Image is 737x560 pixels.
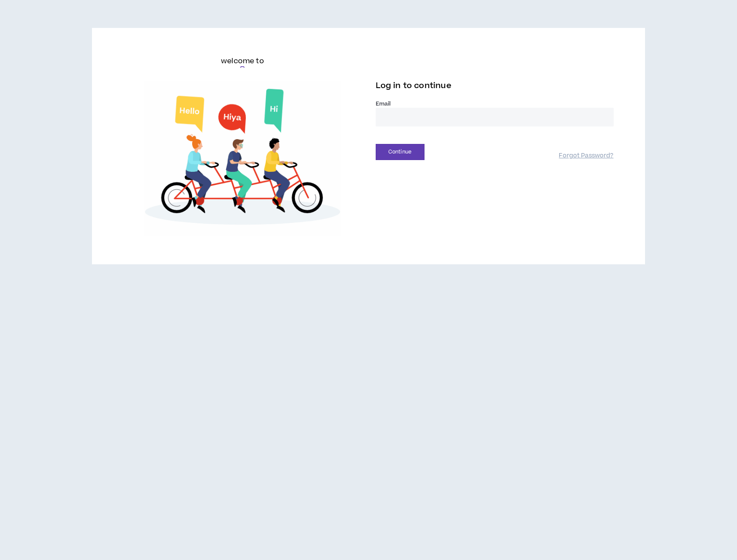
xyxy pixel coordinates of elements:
label: Email [376,100,614,108]
span: Log in to continue [376,80,452,91]
img: Welcome to Wripple [123,81,361,236]
h6: welcome to [221,56,264,66]
a: Forgot Password? [559,152,613,160]
button: Continue [376,144,425,160]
